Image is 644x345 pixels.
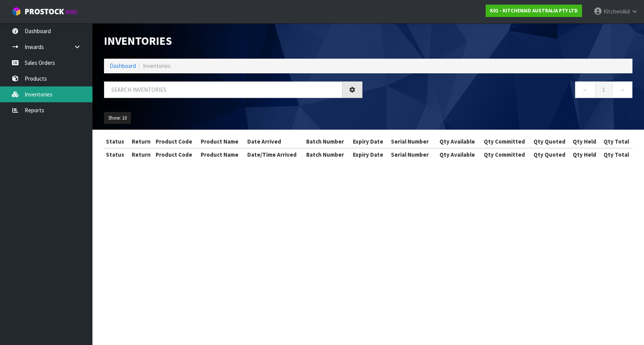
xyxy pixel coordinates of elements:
[304,135,351,148] th: Batch Number
[154,135,199,148] th: Product Code
[529,148,569,161] th: Qty Quoted
[129,135,154,148] th: Return
[490,7,578,14] strong: K01 - KITCHENAID AUSTRALIA PTY LTD
[569,135,600,148] th: Qty Held
[595,81,612,98] a: 1
[479,135,529,148] th: Qty Committed
[389,135,435,148] th: Serial Number
[389,148,435,161] th: Serial Number
[12,7,21,16] img: cube-alt.png
[199,135,245,148] th: Product Name
[604,8,630,15] span: KitchenAid
[600,135,632,148] th: Qty Total
[110,62,136,69] a: Dashboard
[129,148,154,161] th: Return
[351,148,389,161] th: Expiry Date
[65,8,77,16] small: WMS
[104,35,362,47] h1: Inventories
[245,135,305,148] th: Date Arrived
[435,135,479,148] th: Qty Available
[143,62,171,69] span: Inventories
[304,148,351,161] th: Batch Number
[245,148,305,161] th: Date/Time Arrived
[612,81,632,98] a: →
[569,148,600,161] th: Qty Held
[199,148,245,161] th: Product Name
[104,148,129,161] th: Status
[435,148,479,161] th: Qty Available
[351,135,389,148] th: Expiry Date
[25,7,64,17] span: ProStock
[154,148,199,161] th: Product Code
[374,81,632,100] nav: Page navigation
[104,81,342,98] input: Search inventories
[575,81,595,98] a: ←
[529,135,569,148] th: Qty Quoted
[600,148,632,161] th: Qty Total
[479,148,529,161] th: Qty Committed
[104,112,131,124] button: Show: 10
[104,135,129,148] th: Status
